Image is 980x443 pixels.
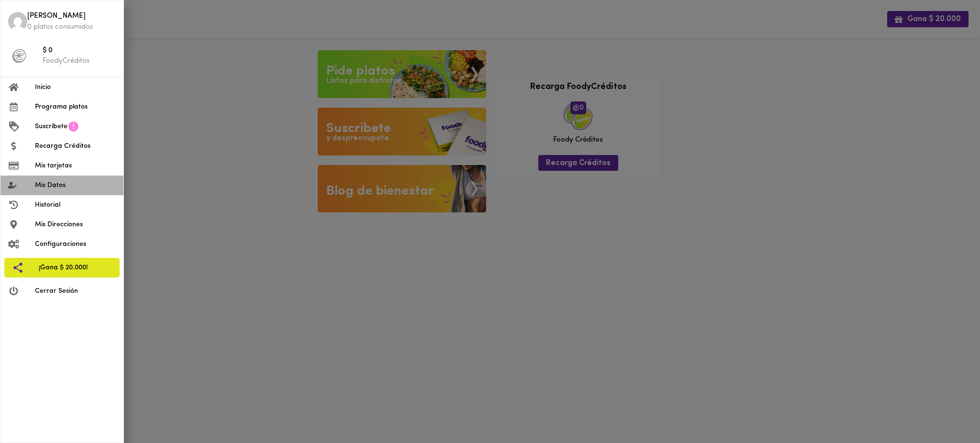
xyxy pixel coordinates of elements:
[27,22,116,32] p: 0 platos consumidos
[35,82,116,92] span: Inicio
[924,388,970,433] iframe: Messagebird Livechat Widget
[35,286,116,296] span: Cerrar Sesión
[43,56,116,66] p: FoodyCréditos
[35,122,67,132] span: Suscríbete
[35,161,116,171] span: Mis tarjetas
[43,45,116,56] span: $ 0
[35,141,116,151] span: Recarga Créditos
[35,180,116,190] span: Mis Datos
[35,200,116,210] span: Historial
[35,239,116,249] span: Configuraciones
[12,49,26,63] img: foody-creditos-black.png
[27,11,116,22] span: [PERSON_NAME]
[39,263,112,273] span: ¡Gana $ 20.000!
[35,220,116,230] span: Mis Direcciones
[35,102,116,112] span: Programa platos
